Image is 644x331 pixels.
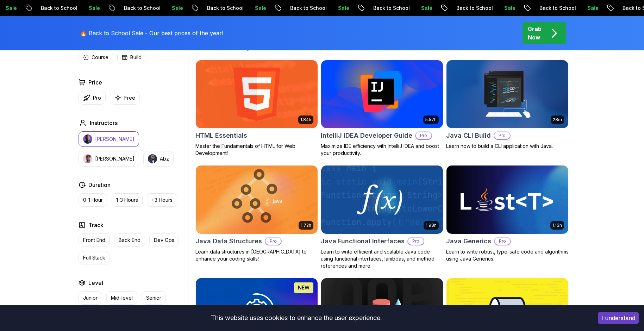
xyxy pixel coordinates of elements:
[13,5,61,12] p: Back to School
[393,5,415,12] p: Sale
[88,78,102,87] h2: Price
[321,60,443,129] img: IntelliJ IDEA Developer Guide card
[79,291,102,305] button: Junior
[179,5,227,12] p: Back to School
[446,60,569,150] a: Java CLI Build card28mJava CLI BuildProLearn how to build a CLI application with Java.
[5,310,587,326] div: This website uses cookies to enhance the user experience.
[90,119,118,127] h2: Instructors
[92,54,108,61] p: Course
[148,154,157,163] img: instructor img
[117,51,146,64] button: Build
[446,60,568,129] img: Java CLI Build card
[552,223,562,228] p: 1.13h
[83,154,92,163] img: instructor img
[195,248,318,262] p: Learn data structures in [GEOGRAPHIC_DATA] to enhance your coding skills!
[446,248,569,262] p: Learn to write robust, type-safe code and algorithms using Java Generics.
[416,132,431,139] p: Pro
[147,193,177,207] button: +3 Hours
[114,233,145,247] button: Back End
[79,251,110,264] button: Full Stack
[146,294,161,301] p: Senior
[195,165,318,262] a: Java Data Structures card1.72hJava Data StructuresProLearn data structures in [GEOGRAPHIC_DATA] t...
[79,151,139,167] button: instructor img[PERSON_NAME]
[142,291,166,305] button: Senior
[149,233,179,247] button: Dev Ops
[96,5,144,12] p: Back to School
[88,221,104,229] h2: Track
[196,165,318,234] img: Java Data Structures card
[446,165,569,262] a: Java Generics card1.13hJava GenericsProLearn to write robust, type-safe code and algorithms using...
[79,51,113,64] button: Course
[321,165,443,234] img: Java Functional Interfaces card
[144,5,166,12] p: Sale
[345,5,393,12] p: Back to School
[83,254,105,261] p: Full Stack
[151,196,173,204] p: +3 Hours
[428,5,476,12] p: Back to School
[119,237,140,244] p: Back End
[88,279,103,287] h2: Level
[80,29,223,37] p: 🔥 Back to School Sale - Our best prices of the year!
[494,132,510,139] p: Pro
[195,131,247,140] h2: HTML Essentials
[528,25,542,42] p: Grab Now
[160,155,169,162] p: Abz
[110,91,140,105] button: Free
[321,236,405,246] h2: Java Functional Interfaces
[559,5,582,12] p: Sale
[495,238,510,245] p: Pro
[83,237,105,244] p: Front End
[321,131,412,140] h2: IntelliJ IDEA Developer Guide
[310,5,332,12] p: Sale
[106,291,137,305] button: Mid-level
[195,143,318,157] p: Master the Fundamentals of HTML for Web Development!
[321,165,443,269] a: Java Functional Interfaces card1.98hJava Functional InterfacesProLearn to write efficient and sca...
[79,91,106,105] button: Pro
[116,196,138,204] p: 1-3 Hours
[425,117,437,123] p: 5.57h
[476,5,499,12] p: Sale
[95,136,135,143] p: [PERSON_NAME]
[195,236,262,246] h2: Java Data Structures
[83,196,103,204] p: 0-1 Hour
[443,164,571,235] img: Java Generics card
[93,94,101,101] p: Pro
[446,131,491,140] h2: Java CLI Build
[446,236,491,246] h2: Java Generics
[511,5,559,12] p: Back to School
[83,135,92,144] img: instructor img
[130,54,142,61] p: Build
[195,60,318,157] a: HTML Essentials card1.84hHTML EssentialsMaster the Fundamentals of HTML for Web Development!
[124,94,135,101] p: Free
[112,193,143,207] button: 1-3 Hours
[88,181,111,189] h2: Duration
[154,237,174,244] p: Dev Ops
[61,5,83,12] p: Sale
[298,284,310,291] p: NEW
[79,193,107,207] button: 0-1 Hour
[265,238,281,245] p: Pro
[598,312,639,324] button: Accept cookies
[553,117,562,123] p: 28m
[321,60,443,157] a: IntelliJ IDEA Developer Guide card5.57hIntelliJ IDEA Developer GuideProMaximize IDE efficiency wi...
[446,143,569,150] p: Learn how to build a CLI application with Java.
[227,5,249,12] p: Sale
[79,131,139,147] button: instructor img[PERSON_NAME]
[196,60,318,129] img: HTML Essentials card
[300,117,311,123] p: 1.84h
[408,238,424,245] p: Pro
[301,223,311,228] p: 1.72h
[594,5,642,12] p: Back to School
[143,151,174,167] button: instructor imgAbz
[83,294,98,301] p: Junior
[321,248,443,269] p: Learn to write efficient and scalable Java code using functional interfaces, lambdas, and method ...
[79,233,110,247] button: Front End
[426,223,437,228] p: 1.98h
[111,294,133,301] p: Mid-level
[262,5,310,12] p: Back to School
[95,155,135,162] p: [PERSON_NAME]
[321,143,443,157] p: Maximize IDE efficiency with IntelliJ IDEA and boost your productivity.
